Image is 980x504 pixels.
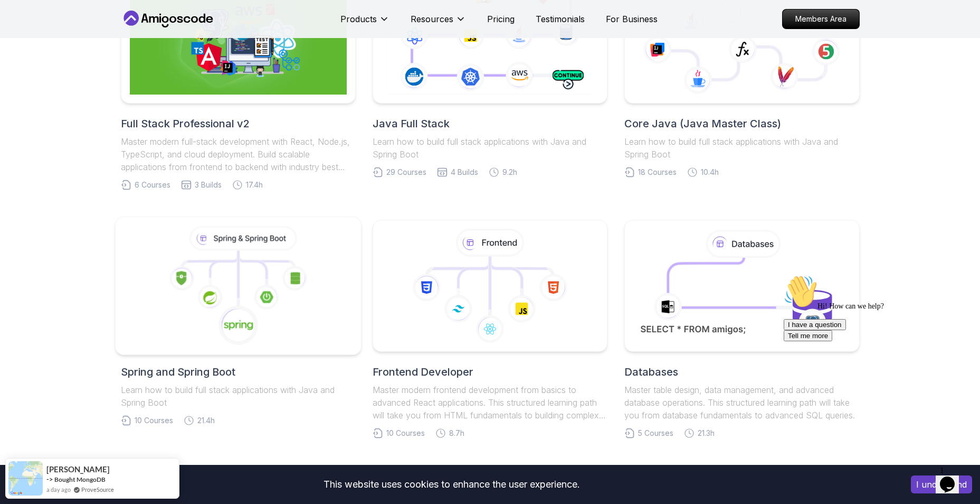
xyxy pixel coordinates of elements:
p: Members Area [783,10,859,29]
p: Learn how to build full stack applications with Java and Spring Boot [121,384,356,409]
h2: Frontend Developer [373,365,607,379]
button: Tell me more [4,60,53,71]
p: Products [340,13,377,25]
span: 29 Courses [386,167,426,178]
img: provesource social proof notification image [8,461,43,496]
p: Master modern frontend development from basics to advanced React applications. This structured le... [373,384,607,422]
a: Pricing [487,13,515,25]
h2: Core Java (Java Master Class) [624,116,859,131]
h2: Java Full Stack [373,116,607,131]
iframe: chat widget [936,462,969,493]
span: 10.4h [701,167,719,178]
span: 21.3h [698,428,715,438]
a: ProveSource [81,485,114,494]
button: I have a question [4,49,66,60]
span: 3 Builds [195,180,222,190]
span: a day ago [46,485,71,494]
span: 9.2h [502,167,517,178]
span: 8.7h [449,428,464,438]
span: -> [46,475,53,483]
button: Accept cookies [911,475,972,493]
p: Master modern full-stack development with React, Node.js, TypeScript, and cloud deployment. Build... [121,135,356,173]
span: 5 Courses [638,428,673,438]
span: 10 Courses [135,415,173,426]
a: Testimonials [536,13,585,25]
p: Master table design, data management, and advanced database operations. This structured learning ... [624,384,859,422]
h2: Spring and Spring Boot [121,365,356,379]
a: Members Area [782,9,860,29]
img: :wave: [4,4,38,38]
span: 4 Builds [451,167,478,178]
a: Frontend DeveloperMaster modern frontend development from basics to advanced React applications. ... [373,220,607,438]
a: For Business [606,13,658,25]
div: 👋Hi! How can we help?I have a questionTell me more [4,4,194,71]
div: This website uses cookies to enhance the user experience. [8,473,895,496]
h2: Full Stack Professional v2 [121,116,356,131]
span: [PERSON_NAME] [46,465,110,474]
a: Bought MongoDB [54,475,106,483]
h2: Databases [624,365,859,379]
a: Spring and Spring BootLearn how to build full stack applications with Java and Spring Boot10 Cour... [121,220,356,426]
p: Learn how to build full stack applications with Java and Spring Boot [624,135,859,161]
span: 17.4h [246,180,263,190]
span: Hi! How can we help? [4,32,104,40]
span: 6 Courses [135,180,170,190]
button: Resources [411,13,466,34]
iframe: chat widget [779,270,969,456]
button: Products [340,13,389,34]
p: Learn how to build full stack applications with Java and Spring Boot [373,135,607,161]
span: 10 Courses [386,428,425,438]
p: Resources [411,13,453,25]
span: 18 Courses [638,167,677,178]
a: DatabasesMaster table design, data management, and advanced database operations. This structured ... [624,220,859,438]
span: 21.4h [197,415,215,426]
